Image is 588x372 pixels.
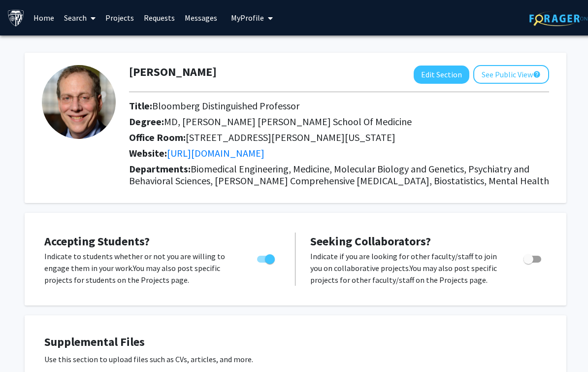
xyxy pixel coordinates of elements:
div: Toggle [253,250,280,265]
iframe: Chat [7,328,42,365]
span: MD, [PERSON_NAME] [PERSON_NAME] School Of Medicine [164,115,412,128]
p: Indicate if you are looking for other faculty/staff to join you on collaborative projects. You ma... [310,250,505,286]
span: Bloomberg Distinguished Professor [152,100,299,112]
img: Profile Picture [42,65,116,139]
h2: Website: [129,147,549,159]
a: Requests [139,0,180,35]
h2: Departments: [122,163,556,187]
span: Accepting Students? [44,234,150,249]
a: Home [29,0,59,35]
a: Search [59,0,100,35]
a: Projects [100,0,139,35]
h4: Supplemental Files [44,335,547,349]
p: Indicate to students whether or not you are willing to engage them in your work. You may also pos... [44,250,238,286]
button: See Public View [473,65,549,84]
span: Seeking Collaborators? [310,234,431,249]
img: Johns Hopkins University Logo [7,9,25,27]
span: My Profile [231,13,264,23]
h2: Degree: [129,116,549,128]
p: Use this section to upload files such as CVs, articles, and more. [44,353,547,365]
button: Edit Section [414,66,469,84]
div: Toggle [520,250,547,265]
span: [STREET_ADDRESS][PERSON_NAME][US_STATE] [186,131,395,143]
h1: [PERSON_NAME] [129,65,217,79]
h2: Office Room: [129,132,549,143]
h2: Title: [129,100,549,112]
a: Opens in a new tab [167,147,264,159]
a: Messages [180,0,222,35]
mat-icon: help [533,68,541,80]
span: Biomedical Engineering, Medicine, Molecular Biology and Genetics, Psychiatry and Behavioral Scien... [129,163,549,187]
